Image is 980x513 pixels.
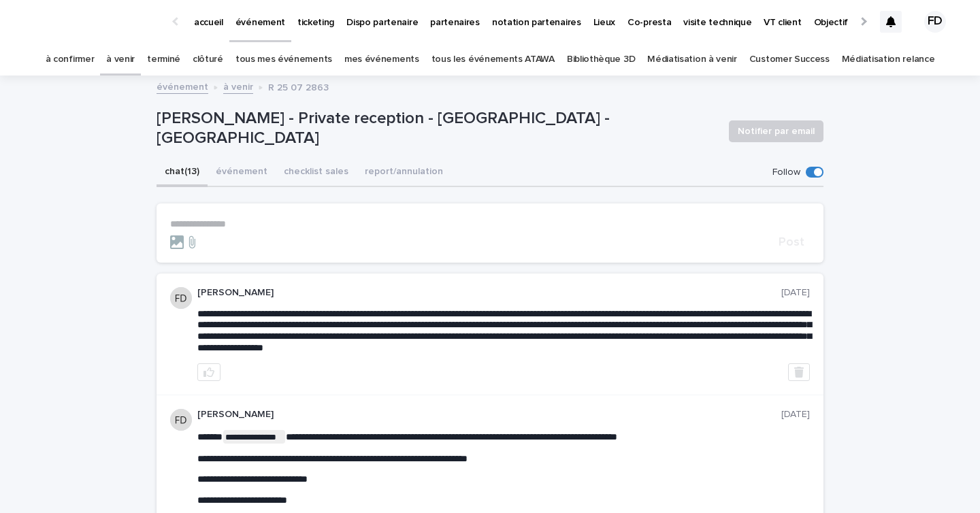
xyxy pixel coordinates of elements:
button: Notifier par email [729,120,823,142]
p: [PERSON_NAME] [197,409,781,420]
a: terminé [147,44,180,76]
button: Post [773,236,810,248]
button: checklist sales [276,159,357,187]
a: à venir [223,78,253,94]
button: chat (13) [157,159,208,187]
a: Bibliothèque 3D [567,44,635,76]
p: [PERSON_NAME] - Private reception - [GEOGRAPHIC_DATA] - [GEOGRAPHIC_DATA] [157,109,718,148]
button: report/annulation [357,159,451,187]
div: FD [924,11,946,33]
a: à confirmer [46,44,95,76]
a: mes événements [344,44,419,76]
a: Médiatisation à venir [647,44,737,76]
a: Customer Success [749,44,830,76]
a: événement [157,78,208,94]
span: Notifier par email [738,125,815,138]
p: R 25 07 2863 [268,79,329,94]
p: Follow [772,167,800,178]
a: tous mes événements [235,44,332,76]
span: Post [779,236,804,248]
button: Delete post [788,363,810,381]
p: [PERSON_NAME] [197,287,781,299]
a: tous les événements ATAWA [431,44,555,76]
button: like this post [197,363,220,381]
a: à venir [106,44,135,76]
p: [DATE] [781,409,810,420]
a: Médiatisation relance [842,44,935,76]
a: clôturé [193,44,223,76]
img: Ls34BcGeRexTGTNfXpUC [27,8,159,35]
button: événement [208,159,276,187]
p: [DATE] [781,287,810,299]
